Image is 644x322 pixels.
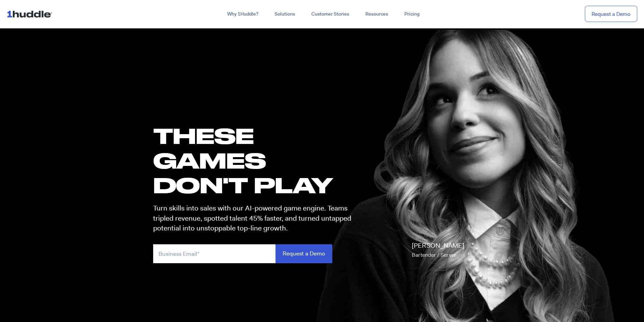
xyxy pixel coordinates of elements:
a: Customer Stories [303,8,357,20]
input: Business Email* [153,244,276,263]
a: Why 1Huddle? [219,8,266,20]
a: Pricing [396,8,428,20]
img: ... [7,7,55,20]
a: Request a Demo [585,6,637,22]
span: Bartender / Server [412,251,456,258]
a: Solutions [266,8,303,20]
p: [PERSON_NAME] [412,241,464,260]
a: Resources [357,8,396,20]
input: Request a Demo [276,244,332,263]
h1: these GAMES DON'T PLAY [153,123,357,198]
p: Turn skills into sales with our AI-powered game engine. Teams tripled revenue, spotted talent 45%... [153,203,357,233]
